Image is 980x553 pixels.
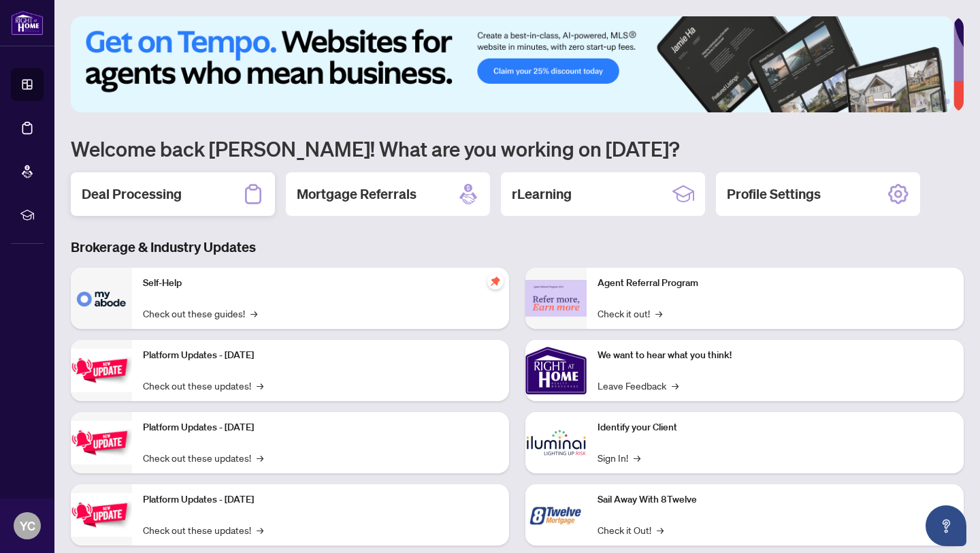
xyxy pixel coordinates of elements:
[598,492,953,507] p: Sail Away With 8Twelve
[655,306,662,321] span: →
[934,99,939,104] button: 5
[634,450,640,465] span: →
[727,185,821,204] h2: Profile Settings
[598,420,953,435] p: Identify your Client
[71,136,964,161] h1: Welcome back [PERSON_NAME]! What are you working on [DATE]?
[874,99,896,104] button: 1
[487,273,504,289] span: pushpin
[71,349,132,392] img: Platform Updates - July 21, 2025
[71,238,964,257] h3: Brokerage & Industry Updates
[257,378,263,393] span: →
[143,378,263,393] a: Check out these updates!→
[598,306,662,321] a: Check it out!→
[143,306,257,321] a: Check out these guides!→
[20,516,35,535] span: YC
[525,280,587,317] img: Agent Referral Program
[657,522,664,537] span: →
[598,348,953,363] p: We want to hear what you think!
[143,450,263,465] a: Check out these updates!→
[11,10,44,35] img: logo
[525,412,587,473] img: Identify your Client
[143,522,263,537] a: Check out these updates!→
[297,185,416,204] h2: Mortgage Referrals
[257,450,263,465] span: →
[257,522,263,537] span: →
[923,99,928,104] button: 4
[512,185,572,204] h2: rLearning
[672,378,679,393] span: →
[143,348,498,363] p: Platform Updates - [DATE]
[598,378,679,393] a: Leave Feedback→
[598,522,664,537] a: Check it Out!→
[71,421,132,464] img: Platform Updates - July 8, 2025
[525,340,587,401] img: We want to hear what you think!
[926,505,966,546] button: Open asap
[598,450,640,465] a: Sign In!→
[71,16,953,112] img: Slide 0
[598,276,953,291] p: Agent Referral Program
[912,99,917,104] button: 3
[71,493,132,536] img: Platform Updates - June 23, 2025
[525,484,587,546] img: Sail Away With 8Twelve
[71,268,132,329] img: Self-Help
[143,276,498,291] p: Self-Help
[250,306,257,321] span: →
[143,492,498,507] p: Platform Updates - [DATE]
[143,420,498,435] p: Platform Updates - [DATE]
[901,99,906,104] button: 2
[82,185,182,204] h2: Deal Processing
[945,99,950,104] button: 6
